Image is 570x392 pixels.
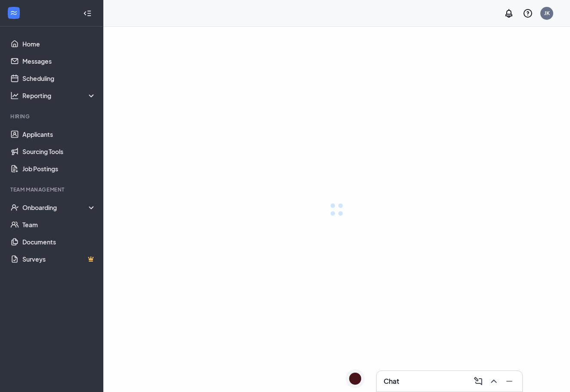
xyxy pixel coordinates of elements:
[22,203,96,212] div: Onboarding
[22,160,96,177] a: Job Postings
[473,376,483,386] svg: ComposeMessage
[10,186,94,193] div: Team Management
[10,203,19,212] svg: UserCheck
[22,70,96,87] a: Scheduling
[384,377,399,386] h3: Chat
[9,9,18,17] svg: WorkstreamLogo
[22,250,96,268] a: SurveysCrown
[486,374,500,388] button: ChevronUp
[22,91,96,100] div: Reporting
[22,233,96,250] a: Documents
[544,9,550,17] div: JK
[10,113,94,120] div: Hiring
[22,143,96,160] a: Sourcing Tools
[489,376,499,386] svg: ChevronUp
[83,9,92,18] svg: Collapse
[22,35,96,52] a: Home
[10,91,19,100] svg: Analysis
[523,8,533,19] svg: QuestionInfo
[22,52,96,70] a: Messages
[504,8,514,19] svg: Notifications
[22,216,96,233] a: Team
[502,374,515,388] button: Minimize
[471,374,484,388] button: ComposeMessage
[504,376,514,386] svg: Minimize
[22,126,96,143] a: Applicants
